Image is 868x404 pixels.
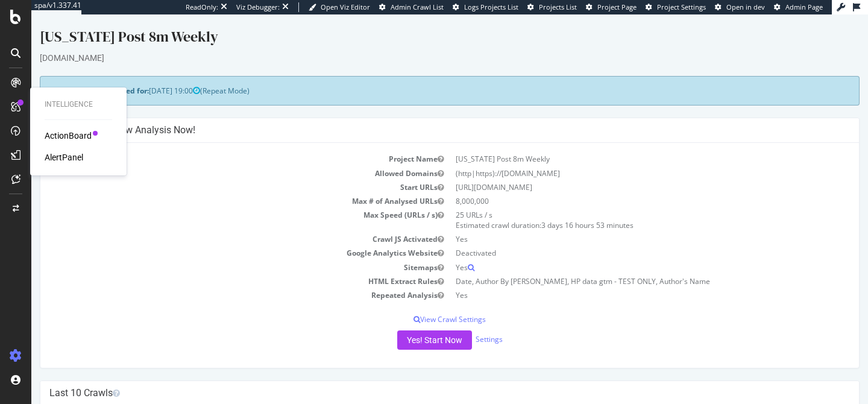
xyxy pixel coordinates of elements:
[418,152,819,166] td: (http|https)://[DOMAIN_NAME]
[18,232,418,245] td: Google Analytics Website
[18,274,418,288] td: Repeated Analysis
[527,2,577,12] a: Projects List
[418,137,819,151] td: [US_STATE] Post 8m Weekly
[18,260,418,274] td: HTML Extract Rules
[18,137,418,151] td: Project Name
[8,62,828,91] div: (Repeat Mode)
[418,260,819,274] td: Date, Author By [PERSON_NAME], HP data gtm - TEST ONLY, Author's Name
[597,2,637,11] span: Project Page
[309,2,370,12] a: Open Viz Editor
[321,2,370,11] span: Open Viz Editor
[418,218,819,232] td: Yes
[586,2,637,12] a: Project Page
[715,2,765,12] a: Open in dev
[45,130,92,142] a: ActionBoard
[418,180,819,194] td: 8,000,000
[774,2,823,12] a: Admin Page
[464,2,518,11] span: Logs Projects List
[18,71,118,81] strong: Next Launch Scheduled for:
[8,37,828,49] div: [DOMAIN_NAME]
[418,274,819,288] td: Yes
[418,246,819,260] td: Yes
[8,12,828,37] div: [US_STATE] Post 8m Weekly
[391,2,444,11] span: Admin Crawl List
[453,2,518,12] a: Logs Projects List
[726,2,765,11] span: Open in dev
[18,110,819,122] h4: Configure your New Analysis Now!
[45,151,83,163] a: AlertPanel
[18,218,418,232] td: Crawl JS Activated
[418,194,819,218] td: 25 URLs / s Estimated crawl duration:
[18,166,418,180] td: Start URLs
[418,232,819,245] td: Deactivated
[444,320,471,330] a: Settings
[657,2,706,11] span: Project Settings
[186,2,218,12] div: ReadOnly:
[18,373,819,385] h4: Last 10 Crawls
[118,71,169,81] span: [DATE] 19:00
[18,152,418,166] td: Allowed Domains
[510,206,602,216] span: 3 days 16 hours 53 minutes
[18,194,418,218] td: Max Speed (URLs / s)
[18,180,418,194] td: Max # of Analysed URLs
[45,99,112,110] div: Intelligence
[785,2,823,11] span: Admin Page
[379,2,444,12] a: Admin Crawl List
[539,2,577,11] span: Projects List
[18,246,418,260] td: Sitemaps
[366,316,441,335] button: Yes! Start Now
[236,2,280,12] div: Viz Debugger:
[646,2,706,12] a: Project Settings
[418,166,819,180] td: [URL][DOMAIN_NAME]
[18,300,819,310] p: View Crawl Settings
